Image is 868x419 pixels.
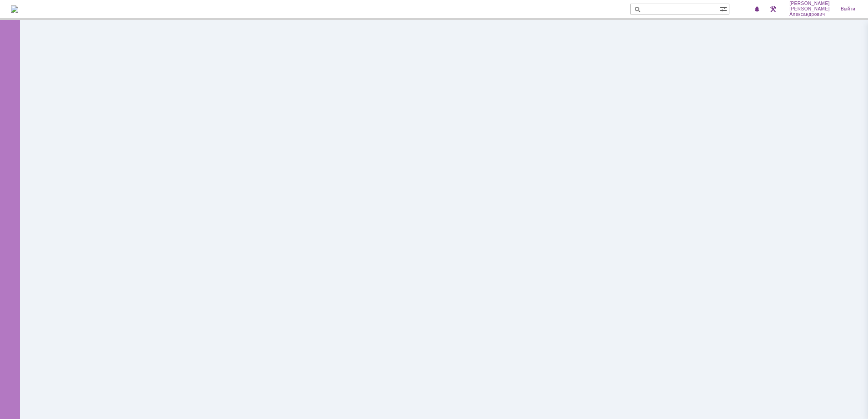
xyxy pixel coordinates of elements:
[789,6,830,12] span: [PERSON_NAME]
[11,5,18,13] a: Перейти на домашнюю страницу
[720,4,729,13] span: Расширенный поиск
[11,5,18,13] img: logo
[768,4,778,15] a: Перейти в интерфейс администратора
[789,12,830,17] span: Александрович
[789,1,830,6] span: [PERSON_NAME]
